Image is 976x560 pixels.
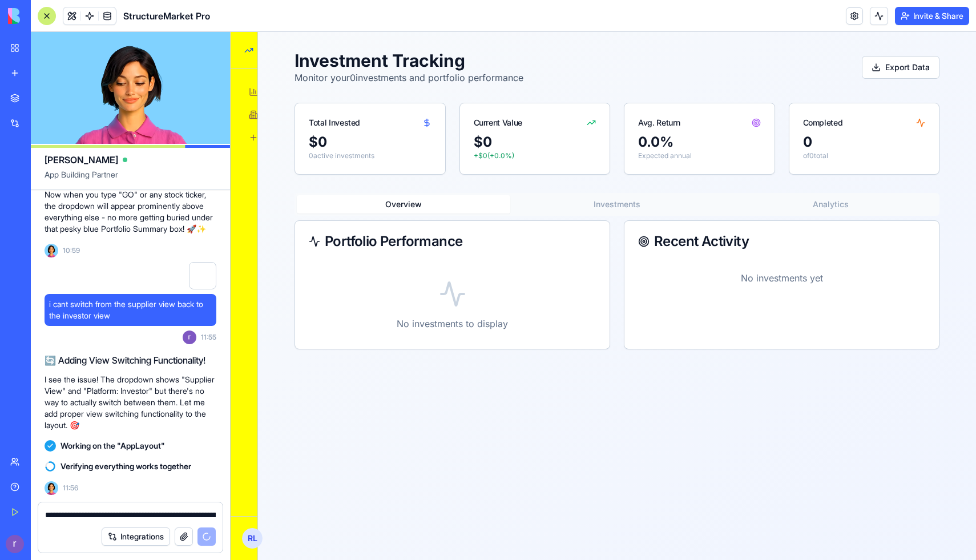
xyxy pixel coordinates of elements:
[61,461,191,472] span: Verifying everything works together
[63,246,80,255] span: 10:59
[45,244,58,257] img: Ella_00000_wcx2te.png
[408,203,695,216] div: Recent Activity
[243,119,366,128] p: + $0 ( + 0.0 %)
[11,496,32,517] span: RL
[408,119,530,128] p: Expected annual
[78,101,201,119] div: $0
[183,331,196,344] img: ACg8ocK9p4COroYERF96wq_Nqbucimpd5rvzMLLyBNHYTn_bI3RzLw=s96-c
[66,163,280,182] button: Overview
[493,163,707,182] button: Analytics
[408,85,449,96] div: Avg. Return
[45,189,216,235] p: Now when you type "GO" or any stock ticker, the dropdown will appear prominently above everything...
[631,24,709,47] button: Export Data
[123,9,210,23] span: StructureMarket Pro
[45,353,216,367] h2: 🔄 Adding View Switching Functionality!
[78,119,201,128] p: 0 active investments
[45,153,118,167] span: [PERSON_NAME]
[8,8,79,24] img: logo
[63,484,78,493] span: 11:56
[895,7,969,25] button: Invite & Share
[280,163,493,182] button: Investments
[64,39,293,53] p: Monitor your 0 investments and portfolio performance
[61,440,165,452] span: Working on the "AppLayout"
[45,169,216,190] span: App Building Partner
[45,481,58,495] img: Ella_00000_wcx2te.png
[572,119,695,128] p: of 0 total
[64,18,293,39] h1: Investment Tracking
[408,230,695,262] div: No investments yet
[572,85,612,96] div: Completed
[78,203,365,216] div: Portfolio Performance
[243,85,292,96] div: Current Value
[78,85,130,96] div: Total Invested
[201,333,216,342] span: 11:55
[6,535,24,553] img: ACg8ocK9p4COroYERF96wq_Nqbucimpd5rvzMLLyBNHYTn_bI3RzLw=s96-c
[408,101,530,119] div: 0.0 %
[243,101,366,119] div: $0
[572,101,695,119] div: 0
[102,527,170,546] button: Integrations
[49,299,212,321] span: i cant switch from the supplier view back to the investor view
[45,374,216,431] p: I see the issue! The dropdown shows "Supplier View" and "Platform: Investor" but there's no way t...
[166,285,277,299] p: No investments to display
[7,491,20,521] button: RL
